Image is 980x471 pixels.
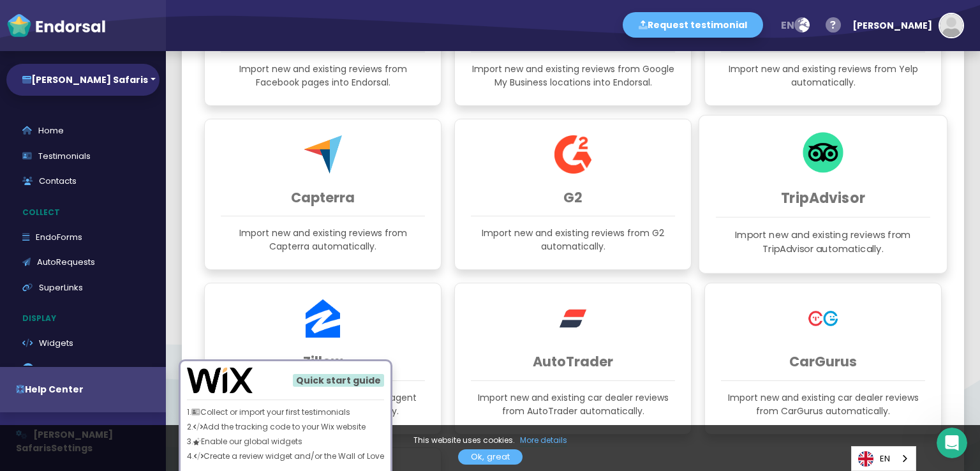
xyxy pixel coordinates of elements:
[554,135,592,174] img: g2.com.png
[471,63,675,89] p: Import new and existing reviews from Google My Business locations into Endorsal.
[554,299,592,338] img: autotrader.co.uk.png
[471,190,675,206] h3: G2
[6,64,160,96] button: [PERSON_NAME] Safaris
[716,228,930,257] p: Import new and existing reviews from TripAdvisor automatically.
[6,144,160,169] a: Testimonials
[6,306,166,331] p: Display
[471,227,675,253] p: Import new and existing reviews from G2 automatically.
[846,6,964,45] button: [PERSON_NAME]
[773,13,817,38] button: en
[187,451,384,462] p: 4. Create a review widget and/or the Wall of Love
[803,133,843,173] img: tripadvisor.com.png
[471,354,675,370] h3: AutoTrader
[221,227,425,253] p: Import new and existing reviews from Capterra automatically.
[458,449,523,465] a: Ok, great
[6,331,160,356] a: Widgets
[851,446,916,471] div: Language
[623,12,763,38] button: Request testimonial
[781,18,794,33] span: en
[937,428,967,458] iframe: Intercom live chat
[304,299,342,338] img: zillow.com.png
[187,407,384,418] p: 1. Collect or import your first testimonials
[721,391,925,418] p: Import new and existing car dealer reviews from CarGurus automatically.
[187,436,384,447] p: 3. Enable our global widgets
[520,435,567,447] a: More details
[6,250,160,275] a: AutoRequests
[187,421,384,433] p: 2. Add the tracking code to your Wix website
[293,374,384,387] span: Quick start guide
[6,118,160,144] a: Home
[6,168,160,194] a: Contacts
[852,447,916,470] a: EN
[6,225,160,250] a: EndoForms
[6,275,160,301] a: SuperLinks
[721,63,925,89] p: Import new and existing reviews from Yelp automatically.
[716,190,930,206] h3: TripAdvisor
[852,6,932,45] div: [PERSON_NAME]
[940,14,963,37] img: default-avatar.jpg
[221,63,425,89] p: Import new and existing reviews from Facebook pages into Endorsal.
[804,299,842,338] img: cargurus.co.uk.png
[6,13,106,38] img: endorsal-logo-white@2x.png
[851,446,916,471] aside: Language selected: English
[471,391,675,418] p: Import new and existing car dealer reviews from AutoTrader automatically.
[413,435,515,445] span: This website uses cookies.
[6,200,166,225] p: Collect
[304,135,342,174] img: capterra.com.png
[221,190,425,206] h3: Capterra
[6,356,160,382] a: ReviewHQ
[721,354,925,370] h3: CarGurus
[187,368,253,393] img: wix.com-logo.png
